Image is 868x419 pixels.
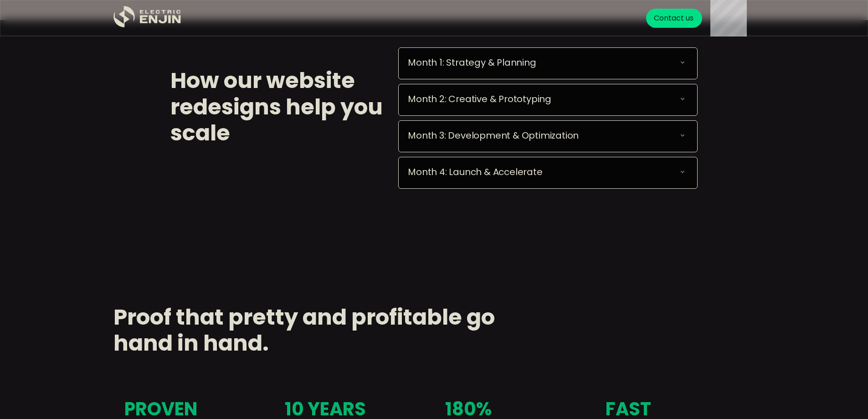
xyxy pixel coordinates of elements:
[646,9,702,28] a: Contact us
[408,166,688,177] div: Month 4: Launch & Accelerate
[654,13,693,24] div: Contact us
[408,166,542,177] div: Month 4: Launch & Accelerate
[408,130,579,141] div: Month 3: Development & Optimization
[408,93,551,104] div: Month 2: Creative & Prototyping
[113,304,504,357] h2: Proof that pretty and profitable go hand in hand.
[113,6,182,31] a: home
[285,400,366,418] div: 10 years
[408,93,688,104] div: Month 2: Creative & Prototyping
[606,400,651,418] div: FAST
[170,67,384,146] h2: How our website redesigns help you scale
[124,400,197,418] div: PROVEN
[408,57,688,68] div: Month 1: Strategy & Planning
[445,400,492,418] div: 180%
[408,57,536,68] div: Month 1: Strategy & Planning
[408,130,688,141] div: Month 3: Development & Optimization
